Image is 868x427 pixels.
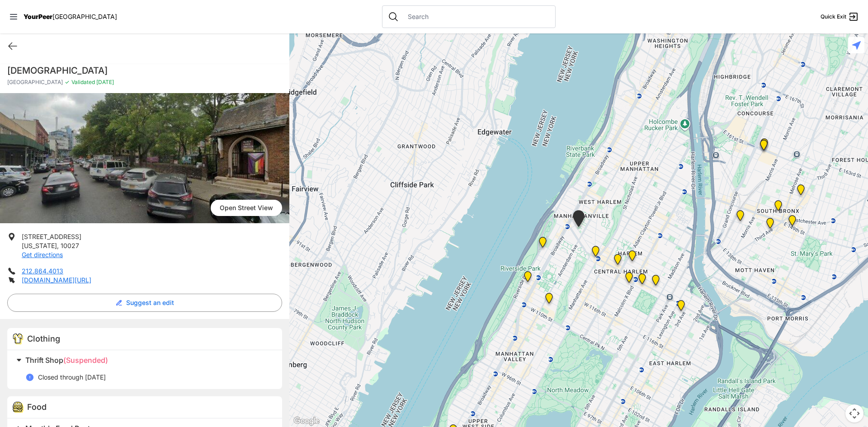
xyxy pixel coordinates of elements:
span: Suggest an edit [126,298,174,307]
span: Thrift Shop [25,356,63,365]
div: Manhattan [627,250,638,265]
a: Open this area in Google Maps (opens a new window) [292,415,321,427]
span: 10027 [61,242,79,249]
span: [GEOGRAPHIC_DATA] [7,79,63,86]
p: Closed through [DATE] [38,373,106,382]
span: [STREET_ADDRESS] [22,233,81,240]
span: [GEOGRAPHIC_DATA] [52,13,117,20]
h1: [DEMOGRAPHIC_DATA] [7,64,282,77]
button: Map camera controls [845,404,863,422]
span: Validated [71,79,95,85]
div: Manhattan [637,273,648,288]
div: Bronx Youth Center (BYC) [795,184,807,199]
a: 212.864.4013 [22,267,63,275]
input: Search [402,12,550,21]
span: (Suspended) [63,356,108,365]
span: [DATE] [95,79,114,85]
span: , [57,242,59,249]
span: Food [27,402,47,412]
div: Ford Hall [522,271,533,286]
span: YourPeer [24,13,52,20]
a: [DOMAIN_NAME][URL] [22,276,91,284]
a: YourPeer[GEOGRAPHIC_DATA] [24,14,117,19]
div: The Bronx Pride Center [787,215,798,230]
span: ✓ [65,79,70,86]
div: The Cathedral Church of St. John the Divine [543,293,555,307]
span: Clothing [27,334,60,343]
div: The Bronx [773,200,784,215]
a: Get directions [22,251,63,258]
div: Main Location [675,300,687,314]
div: Harm Reduction Center [735,210,746,225]
span: [US_STATE] [22,242,57,249]
div: South Bronx NeON Works [758,140,769,154]
span: Quick Exit [821,13,846,20]
img: Google [292,415,321,427]
div: East Harlem [650,275,661,289]
a: Quick Exit [821,11,859,22]
div: Uptown/Harlem DYCD Youth Drop-in Center [612,254,623,268]
button: Suggest an edit [7,294,282,312]
div: Bronx [759,138,770,153]
a: Open Street View [211,200,282,216]
div: The PILLARS – Holistic Recovery Support [590,246,601,260]
div: Manhattan [537,237,548,251]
